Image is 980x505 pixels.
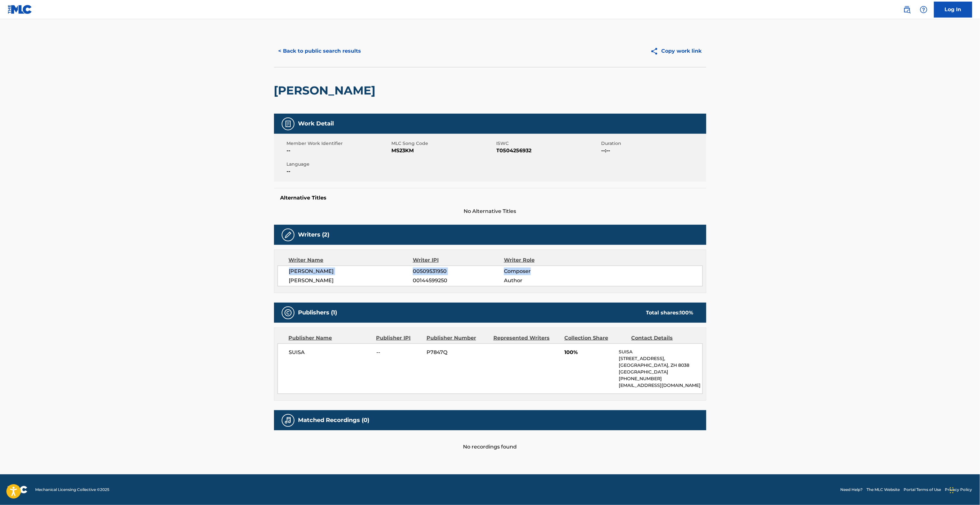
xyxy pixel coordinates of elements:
[289,256,413,264] div: Writer Name
[8,5,32,14] img: MLC Logo
[631,334,694,342] div: Contact Details
[289,277,413,284] span: [PERSON_NAME]
[274,207,706,215] span: No Alternative Titles
[274,430,706,451] div: No recordings found
[284,417,292,424] img: Matched Recordings
[392,147,495,155] span: MS23KM
[619,369,702,375] p: [GEOGRAPHIC_DATA]
[8,486,27,494] img: logo
[917,3,930,16] div: Help
[504,277,587,284] span: Author
[564,334,626,342] div: Collection Share
[289,334,372,342] div: Publisher Name
[650,47,662,55] img: Copy work link
[427,334,489,342] div: Publisher Number
[280,195,700,201] h5: Alternative Titles
[841,487,863,493] a: Need Help?
[298,120,334,127] h5: Work Detail
[493,334,560,342] div: Represented Writers
[287,140,390,147] span: Member Work Identifier
[945,487,972,493] a: Privacy Policy
[298,309,337,316] h5: Publishers (1)
[284,120,292,128] img: Work Detail
[413,277,504,284] span: 00144599250
[601,140,705,147] span: Duration
[948,474,980,505] iframe: Chat Widget
[950,481,954,500] div: Drag
[646,309,694,317] div: Total shares:
[497,140,600,147] span: ISWC
[680,310,694,316] span: 100 %
[934,2,972,18] a: Log In
[619,375,702,382] p: [PHONE_NUMBER]
[427,349,489,356] span: P7847Q
[504,256,587,264] div: Writer Role
[35,487,109,493] span: Mechanical Licensing Collective © 2025
[284,231,292,239] img: Writers
[298,417,370,424] h5: Matched Recordings (0)
[413,256,504,264] div: Writer IPI
[289,349,372,356] span: SUISA
[619,355,702,362] p: [STREET_ADDRESS],
[287,147,390,155] span: --
[646,43,706,59] button: Copy work link
[376,349,422,356] span: --
[298,231,330,238] h5: Writers (2)
[287,161,390,168] span: Language
[867,487,900,493] a: The MLC Website
[413,268,504,275] span: 00509531950
[901,3,913,16] a: Public Search
[274,83,379,98] h2: [PERSON_NAME]
[284,309,292,317] img: Publishers
[376,334,422,342] div: Publisher IPI
[274,43,366,59] button: < Back to public search results
[903,6,911,13] img: search
[287,168,390,175] span: --
[601,147,705,155] span: --:--
[289,268,413,275] span: [PERSON_NAME]
[619,349,702,355] p: SUISA
[392,140,495,147] span: MLC Song Code
[904,487,941,493] a: Portal Terms of Use
[497,147,600,155] span: T0504256932
[619,382,702,389] p: [EMAIL_ADDRESS][DOMAIN_NAME]
[564,349,614,356] span: 100%
[920,6,928,13] img: help
[619,362,702,369] p: [GEOGRAPHIC_DATA], ZH 8038
[504,268,587,275] span: Composer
